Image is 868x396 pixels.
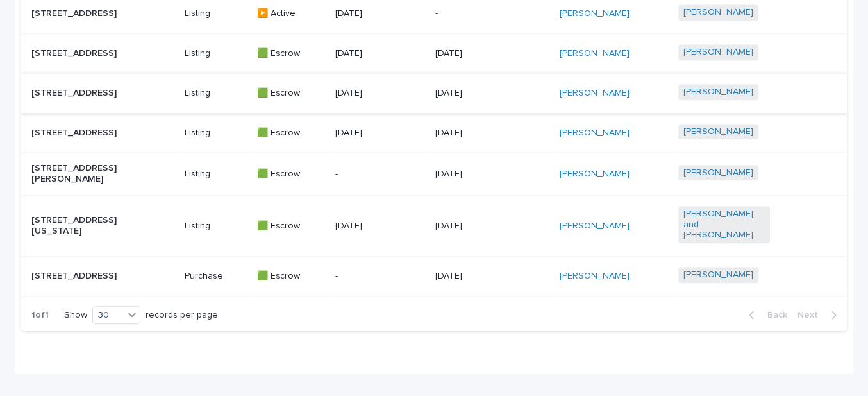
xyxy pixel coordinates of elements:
[185,271,246,282] p: Purchase
[335,221,425,232] p: [DATE]
[335,128,425,139] p: [DATE]
[21,73,846,113] tr: [STREET_ADDRESS]Listing🟩 Escrow[DATE][DATE][PERSON_NAME] [PERSON_NAME]
[31,215,123,237] p: [STREET_ADDRESS][US_STATE]
[21,153,846,196] tr: [STREET_ADDRESS][PERSON_NAME]Listing🟩 Escrow-[DATE][PERSON_NAME] [PERSON_NAME]
[31,163,123,185] p: [STREET_ADDRESS][PERSON_NAME]
[185,88,246,99] p: Listing
[683,7,753,18] a: [PERSON_NAME]
[31,88,123,99] p: [STREET_ADDRESS]
[683,209,765,241] a: [PERSON_NAME] and [PERSON_NAME]
[185,169,246,180] p: Listing
[185,128,246,139] p: Listing
[792,309,847,321] button: Next
[257,271,326,282] p: 🟩 Escrow
[760,311,787,320] span: Back
[560,48,630,59] a: [PERSON_NAME]
[31,128,123,139] p: [STREET_ADDRESS]
[335,88,425,99] p: [DATE]
[560,8,630,19] a: [PERSON_NAME]
[31,48,123,59] p: [STREET_ADDRESS]
[257,169,326,180] p: 🟩 Escrow
[21,257,846,297] tr: [STREET_ADDRESS]Purchase🟩 Escrow-[DATE][PERSON_NAME] [PERSON_NAME]
[21,195,846,256] tr: [STREET_ADDRESS][US_STATE]Listing🟩 Escrow[DATE][DATE][PERSON_NAME] [PERSON_NAME] and [PERSON_NAME]
[93,309,124,322] div: 30
[683,126,753,137] a: [PERSON_NAME]
[683,87,753,98] a: [PERSON_NAME]
[257,221,326,232] p: 🟩 Escrow
[683,270,753,280] a: [PERSON_NAME]
[185,221,246,232] p: Listing
[257,128,326,139] p: 🟩 Escrow
[335,271,425,282] p: -
[560,128,630,139] a: [PERSON_NAME]
[435,48,527,59] p: [DATE]
[21,113,846,153] tr: [STREET_ADDRESS]Listing🟩 Escrow[DATE][DATE][PERSON_NAME] [PERSON_NAME]
[683,168,753,178] a: [PERSON_NAME]
[435,88,527,99] p: [DATE]
[560,88,630,99] a: [PERSON_NAME]
[335,8,425,19] p: [DATE]
[21,33,846,73] tr: [STREET_ADDRESS]Listing🟩 Escrow[DATE][DATE][PERSON_NAME] [PERSON_NAME]
[31,8,123,19] p: [STREET_ADDRESS]
[560,169,630,180] a: [PERSON_NAME]
[435,271,527,282] p: [DATE]
[435,128,527,139] p: [DATE]
[560,271,630,282] a: [PERSON_NAME]
[185,48,246,59] p: Listing
[31,271,123,282] p: [STREET_ADDRESS]
[560,221,630,232] a: [PERSON_NAME]
[185,8,246,19] p: Listing
[257,88,326,99] p: 🟩 Escrow
[797,311,826,320] span: Next
[435,221,527,232] p: [DATE]
[435,8,527,19] p: -
[435,169,527,180] p: [DATE]
[64,310,87,321] p: Show
[257,8,326,19] p: ▶️ Active
[683,47,753,58] a: [PERSON_NAME]
[739,309,792,321] button: Back
[146,310,218,321] p: records per page
[257,48,326,59] p: 🟩 Escrow
[335,169,425,180] p: -
[21,300,59,331] p: 1 of 1
[335,48,425,59] p: [DATE]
